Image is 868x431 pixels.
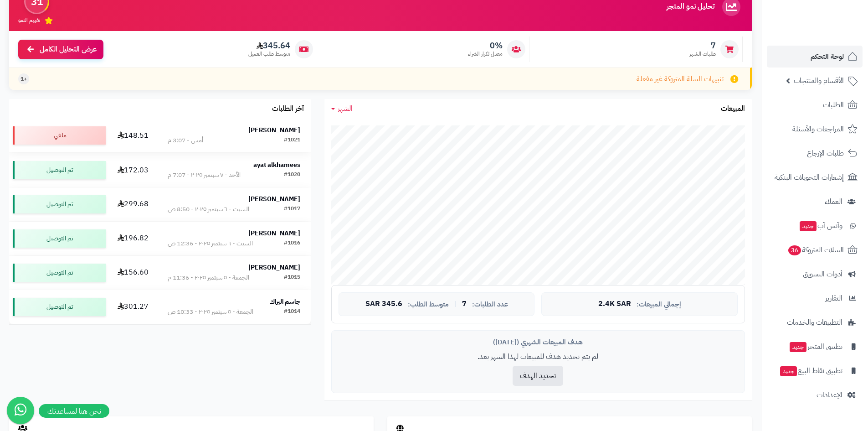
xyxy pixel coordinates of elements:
div: ملغي [13,126,106,145]
a: التقارير [767,287,863,309]
a: الإعدادات [767,384,863,406]
span: تطبيق نقاط البيع [779,364,842,377]
a: طلبات الإرجاع [767,142,863,164]
span: الإعدادات [817,389,842,401]
a: السلات المتروكة36 [767,239,863,261]
div: #1015 [284,273,300,282]
span: الأقسام والمنتجات [794,74,844,87]
span: متوسط طلب العميل [248,50,290,58]
a: تطبيق نقاط البيعجديد [767,360,863,382]
strong: ayat alkhamees [253,160,300,170]
div: السبت - ٦ سبتمبر ٢٠٢٥ - 12:36 ص [168,239,253,248]
td: 172.03 [109,153,157,187]
span: متوسط الطلب: [408,301,449,308]
td: 299.68 [109,187,157,221]
span: تنبيهات السلة المتروكة غير مفعلة [637,74,724,84]
strong: جاسم البراك [270,297,300,306]
p: لم يتم تحديد هدف للمبيعات لهذا الشهر بعد. [339,352,738,362]
div: تم التوصيل [13,264,106,282]
div: الجمعة - ٥ سبتمبر ٢٠٢٥ - 11:36 م [168,273,249,282]
div: الأحد - ٧ سبتمبر ٢٠٢٥ - 7:07 م [168,171,241,180]
span: 2.4K SAR [598,300,631,308]
h3: المبيعات [721,105,745,113]
a: لوحة التحكم [767,46,863,68]
div: #1014 [284,307,300,317]
a: أدوات التسويق [767,263,863,285]
div: أمس - 3:07 م [168,136,203,145]
a: التطبيقات والخدمات [767,312,863,333]
div: #1016 [284,239,300,248]
strong: [PERSON_NAME] [248,194,300,204]
div: تم التوصيل [13,161,106,179]
div: تم التوصيل [13,298,106,316]
span: عدد الطلبات: [472,301,508,308]
a: وآتس آبجديد [767,215,863,237]
span: إجمالي المبيعات: [637,301,681,308]
span: أدوات التسويق [803,268,842,280]
span: العملاء [825,195,842,208]
span: السلات المتروكة [787,244,844,256]
div: تم التوصيل [13,195,106,213]
span: | [454,301,457,307]
span: التقارير [825,292,842,305]
a: عرض التحليل الكامل [18,40,103,59]
span: 345.6 SAR [365,300,402,308]
h3: آخر الطلبات [272,105,304,113]
button: تحديد الهدف [513,366,563,386]
a: العملاء [767,191,863,213]
div: #1017 [284,205,300,214]
span: 7 [689,41,716,51]
img: logo-2.png [806,25,859,44]
td: 196.82 [109,222,157,255]
h3: تحليل نمو المتجر [667,3,714,11]
span: عرض التحليل الكامل [40,44,97,55]
strong: [PERSON_NAME] [248,228,300,238]
span: وآتس آب [799,219,842,232]
span: طلبات الشهر [689,50,716,58]
div: الجمعة - ٥ سبتمبر ٢٠٢٥ - 10:33 ص [168,307,253,317]
span: الطلبات [823,99,844,111]
div: #1021 [284,136,300,145]
div: هدف المبيعات الشهري ([DATE]) [339,338,738,347]
span: 7 [462,300,467,308]
span: تطبيق المتجر [789,340,842,353]
span: +1 [21,75,27,83]
span: جديد [790,342,806,352]
strong: [PERSON_NAME] [248,263,300,272]
span: 345.64 [248,41,290,51]
span: الشهر [338,103,353,114]
a: الشهر [331,104,353,114]
span: تقييم النمو [18,16,40,24]
div: #1020 [284,171,300,180]
a: إشعارات التحويلات البنكية [767,166,863,188]
span: لوحة التحكم [811,50,844,63]
span: المراجعات والأسئلة [792,123,844,135]
div: تم التوصيل [13,229,106,248]
td: 301.27 [109,290,157,324]
span: معدل تكرار الشراء [468,50,503,58]
div: السبت - ٦ سبتمبر ٢٠٢٥ - 8:50 ص [168,205,249,214]
a: تطبيق المتجرجديد [767,336,863,358]
span: التطبيقات والخدمات [787,316,842,329]
span: إشعارات التحويلات البنكية [775,171,844,184]
span: طلبات الإرجاع [807,147,844,160]
td: 156.60 [109,256,157,290]
a: الطلبات [767,94,863,116]
td: 148.51 [109,119,157,152]
strong: [PERSON_NAME] [248,125,300,135]
span: 36 [788,245,801,255]
span: جديد [800,221,817,231]
span: 0% [468,41,503,51]
a: المراجعات والأسئلة [767,118,863,140]
span: جديد [780,366,797,376]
